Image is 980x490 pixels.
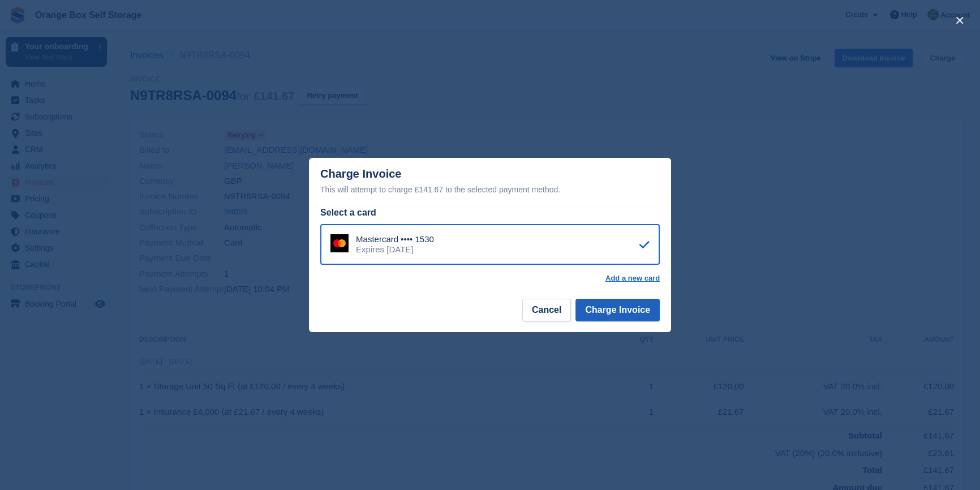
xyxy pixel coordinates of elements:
[320,206,660,220] div: Select a card
[320,167,660,196] div: Charge Invoice
[951,11,969,29] button: close
[575,299,660,321] button: Charge Invoice
[356,234,434,244] div: Mastercard •••• 1530
[330,234,349,252] img: Mastercard Logo
[605,274,660,283] a: Add a new card
[320,183,660,196] div: This will attempt to charge £141.67 to the selected payment method.
[522,299,571,321] button: Cancel
[356,244,434,255] div: Expires [DATE]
